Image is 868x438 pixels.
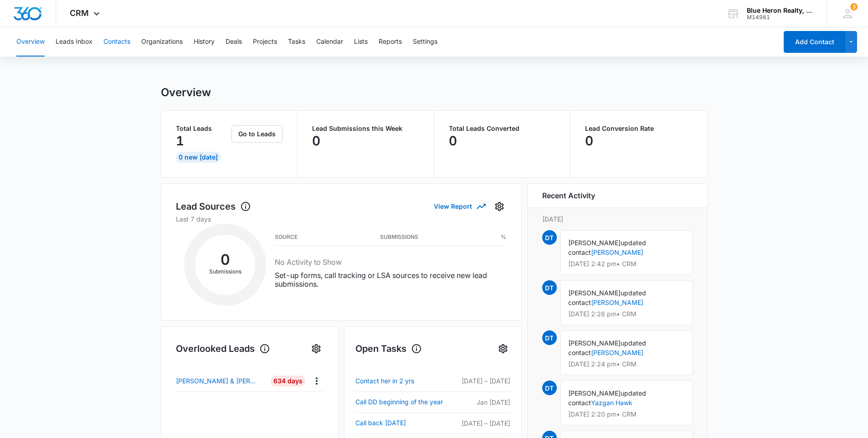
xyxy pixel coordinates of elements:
p: Total Leads Converted [449,125,556,132]
a: Go to Leads [231,130,282,138]
span: DT [542,230,557,245]
a: Call back [DATE] [355,417,462,428]
button: Leads Inbox [56,27,92,57]
a: [PERSON_NAME] [591,248,643,256]
p: [DATE] 2:24 pm • CRM [568,361,685,367]
h3: No Activity to Show [275,257,506,268]
button: Calendar [316,27,343,57]
button: View Report [434,198,485,214]
button: Go to Leads [231,125,282,143]
p: 0 [312,134,320,148]
h3: Submissions [380,235,418,239]
p: [DATE] – [DATE] [462,418,510,428]
span: [PERSON_NAME] [568,239,621,247]
p: Last 7 days [176,214,507,224]
button: History [194,27,215,57]
p: [DATE] 2:20 pm • CRM [568,411,685,417]
button: Actions [309,374,324,388]
button: Lists [354,27,368,57]
p: Lead Conversion Rate [585,125,693,132]
div: 634 Days [271,376,305,386]
button: Contacts [103,27,130,57]
span: [PERSON_NAME] [568,339,621,347]
h1: Overlooked Leads [176,342,270,356]
span: [PERSON_NAME] [568,289,621,297]
a: [PERSON_NAME] [591,299,643,306]
button: Settings [496,341,510,356]
p: 1 [176,134,184,148]
p: [PERSON_NAME] & [PERSON_NAME] [176,376,258,386]
p: [DATE] – [DATE] [462,376,510,386]
a: Contact her in 2 yrs [355,376,462,386]
button: Reports [379,27,402,57]
p: 0 [585,134,593,148]
a: Call DD beginning of the year [355,397,462,407]
button: Settings [309,341,324,356]
span: DT [542,381,557,395]
p: [DATE] [542,214,693,224]
button: Deals [226,27,242,57]
a: [PERSON_NAME] [591,349,643,356]
h3: % [501,235,506,239]
div: 0 New [DATE] [176,152,221,163]
span: [PERSON_NAME] [568,389,621,397]
p: Jan [DATE] [462,397,510,407]
span: 3 [850,3,858,10]
div: notifications count [850,3,858,10]
h1: Open Tasks [355,342,422,356]
p: Total Leads [176,125,230,132]
button: Overview [16,27,45,57]
p: Lead Submissions this Week [312,125,419,132]
h1: Overview [161,86,211,99]
div: account name [747,7,813,14]
p: [DATE] 2:42 pm • CRM [568,261,685,267]
h6: Recent Activity [542,190,595,201]
button: Projects [253,27,277,57]
h1: Lead Sources [176,200,251,213]
span: DT [542,330,557,345]
button: Tasks [288,27,305,57]
p: 0 [449,134,457,148]
h3: Source [275,235,298,239]
p: Submissions [195,268,255,276]
span: CRM [70,8,89,18]
button: Settings [492,199,507,214]
span: DT [542,280,557,295]
p: Set-up forms, call tracking or LSA sources to receive new lead submissions. [275,271,506,289]
div: account id [747,14,813,21]
button: Add Contact [784,31,845,53]
a: Yazgan Hawk [591,399,632,407]
a: [PERSON_NAME] & [PERSON_NAME] [176,376,268,386]
button: Organizations [141,27,183,57]
p: [DATE] 2:26 pm • CRM [568,311,685,317]
h2: 0 [195,254,255,266]
button: Settings [413,27,437,57]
